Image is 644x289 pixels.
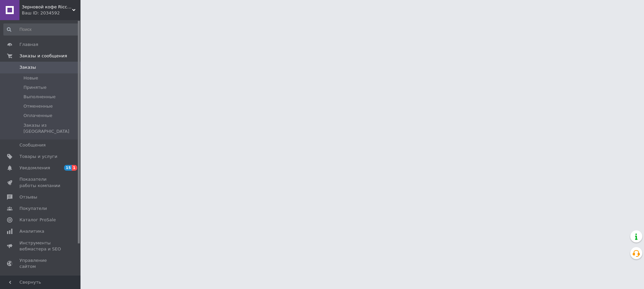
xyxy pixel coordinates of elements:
span: Сообщения [19,142,46,148]
span: Товары и услуги [19,154,57,160]
div: Ваш ID: 2034592 [22,10,80,16]
span: Каталог ProSale [19,217,56,223]
span: 15 [64,165,72,171]
span: Оплаченные [23,113,52,119]
span: Выполненные [23,94,56,100]
span: Покупатели [19,206,47,212]
span: Заказы из [GEOGRAPHIC_DATA] [23,122,78,134]
span: 1 [72,165,77,171]
span: Зерновой кофе Ricco Coffee от компании Ricco Coffee [22,4,72,10]
span: Уведомления [19,165,50,171]
span: Отмененные [23,103,53,109]
span: Инструменты вебмастера и SEO [19,240,62,252]
span: Главная [19,42,38,48]
span: Аналитика [19,228,44,234]
input: Поиск [3,23,79,36]
span: Управление сайтом [19,257,62,270]
span: Принятые [23,84,47,91]
span: Показатели работы компании [19,176,62,188]
span: Заказы и сообщения [19,53,67,59]
span: Новые [23,75,38,81]
span: Кошелек компании [19,275,62,287]
span: Отзывы [19,194,37,200]
span: Заказы [19,64,36,70]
